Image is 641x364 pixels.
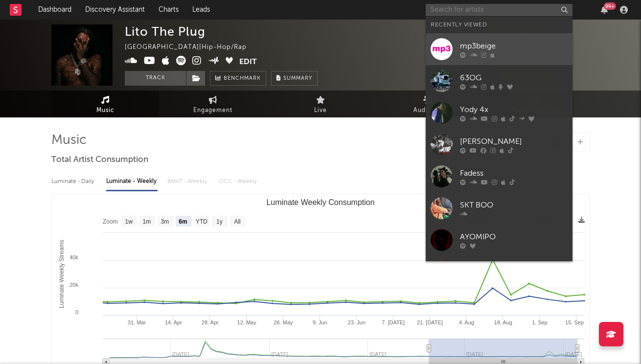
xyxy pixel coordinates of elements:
[51,173,96,190] div: Luminate - Daily
[532,319,548,325] text: 1. Sep
[565,351,582,357] text: [DATE]
[374,91,482,117] a: Audience
[426,192,572,224] a: SKT BOO
[426,129,572,160] a: [PERSON_NAME]
[125,24,206,39] div: Lito The Plug
[426,65,572,97] a: 63OG
[51,154,148,166] span: Total Artist Consumption
[234,218,240,225] text: All
[494,319,512,325] text: 18. Aug
[128,319,146,325] text: 31. Mar
[460,72,568,84] div: 63OG
[196,218,207,225] text: YTD
[460,136,568,147] div: [PERSON_NAME]
[69,254,78,260] text: 40k
[348,319,366,325] text: 23. Jun
[460,104,568,115] div: Yody 4x
[426,160,572,192] a: Fadess
[224,73,261,85] span: Benchmark
[165,319,182,325] text: 14. Apr
[58,240,65,308] text: Luminate Weekly Streams
[460,199,568,211] div: SKT BOO
[103,218,118,225] text: Zoom
[266,198,374,206] text: Luminate Weekly Consumption
[237,319,257,325] text: 12. May
[75,309,78,315] text: 0
[459,319,474,325] text: 4. Aug
[460,40,568,52] div: mp3beige
[202,319,219,325] text: 28. Apr
[271,71,318,86] button: Summary
[125,42,258,53] div: [GEOGRAPHIC_DATA] | Hip-Hop/Rap
[267,91,374,117] a: Live
[69,282,78,288] text: 20k
[382,319,405,325] text: 7. [DATE]
[106,173,158,190] div: Luminate - Weekly
[159,91,267,117] a: Engagement
[604,2,616,10] div: 99 +
[426,4,572,16] input: Search for artists
[431,19,568,31] div: Recently Viewed
[313,319,327,325] text: 9. Jun
[96,105,114,116] span: Music
[274,319,293,325] text: 26. May
[565,319,584,325] text: 15. Sep
[426,97,572,129] a: Yody 4x
[314,105,327,116] span: Live
[125,71,186,86] button: Track
[417,319,443,325] text: 21. [DATE]
[283,76,312,81] span: Summary
[216,218,223,225] text: 1y
[426,33,572,65] a: mp3beige
[179,218,187,225] text: 6m
[460,231,568,243] div: AYOMIPO
[210,71,266,86] a: Benchmark
[125,218,133,225] text: 1w
[426,256,572,288] a: melvitto
[601,6,608,14] button: 99+
[143,218,151,225] text: 1m
[161,218,169,225] text: 3m
[413,105,443,116] span: Audience
[193,105,232,116] span: Engagement
[239,56,257,68] button: Edit
[426,224,572,256] a: AYOMIPO
[51,91,159,117] a: Music
[460,167,568,179] div: Fadess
